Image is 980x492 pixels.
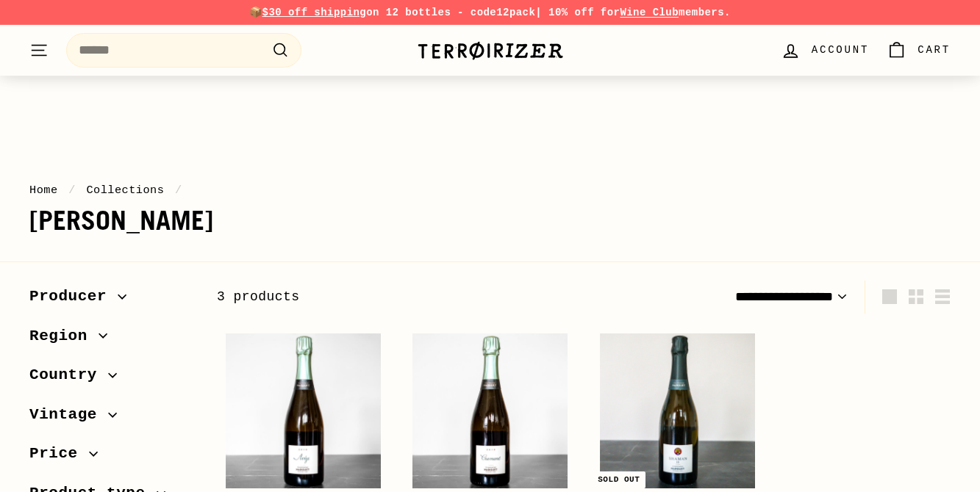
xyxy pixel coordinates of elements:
h1: [PERSON_NAME] [29,206,951,236]
span: Account [812,42,869,58]
span: / [171,184,186,197]
button: Country [29,359,193,399]
button: Producer [29,281,193,320]
a: Home [29,184,58,197]
a: Collections [86,184,164,197]
span: Country [29,363,108,388]
span: Vintage [29,402,108,427]
button: Region [29,320,193,360]
nav: breadcrumbs [29,181,951,199]
button: Vintage [29,399,193,438]
a: Cart [878,29,959,72]
span: Producer [29,284,118,309]
span: $30 off shipping [262,7,367,18]
div: Sold out [592,471,645,488]
span: Price [29,441,89,466]
span: Region [29,324,99,349]
a: Wine Club [620,7,679,18]
span: Cart [918,42,951,58]
strong: 12pack [496,7,535,18]
div: 3 products [217,286,584,308]
button: Price [29,438,193,477]
p: 📦 on 12 bottles - code | 10% off for members. [29,4,951,21]
a: Account [772,29,878,72]
span: / [65,184,79,197]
